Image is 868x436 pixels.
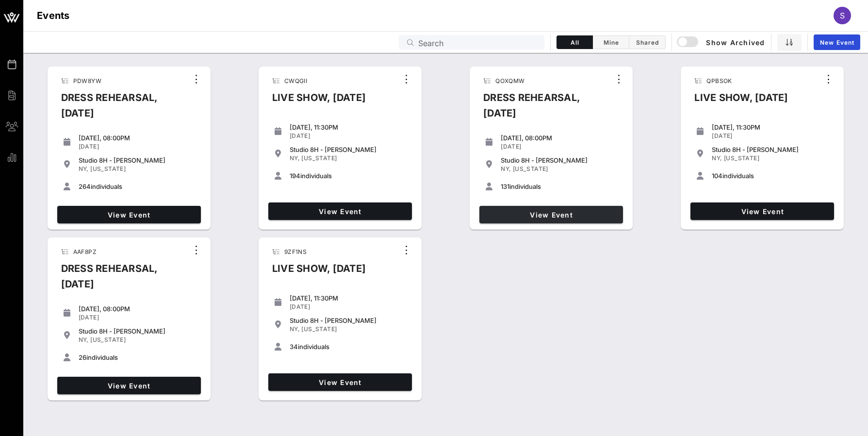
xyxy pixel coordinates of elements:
span: NY, [712,154,722,162]
span: CWQGII [284,77,307,84]
span: QPBSOK [706,77,732,84]
div: Studio 8H - [PERSON_NAME] [79,156,197,164]
div: LIVE SHOW, [DATE] [264,261,374,284]
span: PDW8YW [73,77,101,84]
div: individuals [290,343,408,351]
span: AAF8PZ [73,248,97,255]
span: View Event [272,207,408,216]
h1: Events [37,8,70,23]
div: [DATE] [79,143,197,151]
div: [DATE] [290,303,408,311]
div: Studio 8H - [PERSON_NAME] [712,146,830,153]
span: View Event [694,207,830,216]
div: [DATE] [712,132,830,140]
a: New Event [814,34,860,50]
span: NY, [501,165,511,172]
a: View Event [479,206,623,223]
div: Studio 8H - [PERSON_NAME] [501,156,619,164]
span: 131 [501,183,509,190]
span: 194 [290,172,300,180]
div: DRESS REHEARSAL, [DATE] [53,90,189,129]
div: [DATE], 11:30PM [290,294,408,302]
a: View Event [268,202,412,220]
div: individuals [79,353,197,361]
span: 104 [712,172,722,180]
button: All [557,35,593,49]
a: View Event [268,373,412,391]
div: individuals [79,183,197,190]
a: View Event [57,206,201,223]
span: 34 [290,343,298,351]
span: S [840,11,845,20]
div: [DATE] [501,143,619,151]
div: [DATE] [290,132,408,140]
div: LIVE SHOW, [DATE] [264,90,374,113]
span: View Event [61,211,197,219]
span: [US_STATE] [301,154,337,162]
span: View Event [61,382,197,390]
div: [DATE], 08:00PM [79,134,197,142]
div: [DATE], 08:00PM [79,305,197,313]
span: Mine [599,39,623,46]
a: View Event [690,202,834,220]
span: [US_STATE] [724,154,759,162]
span: 26 [79,353,86,361]
span: View Event [483,211,619,219]
span: [US_STATE] [90,336,126,343]
span: [US_STATE] [90,165,126,172]
button: Show Archived [678,34,765,51]
a: View Event [57,377,201,394]
div: DRESS REHEARSAL, [DATE] [53,261,189,300]
span: NY, [79,336,89,343]
span: NY, [79,165,89,172]
div: Studio 8H - [PERSON_NAME] [290,146,408,153]
div: [DATE], 11:30PM [712,123,830,131]
div: [DATE], 11:30PM [290,123,408,131]
span: [US_STATE] [301,325,337,333]
span: New Event [819,39,854,46]
span: 264 [79,183,91,190]
span: NY, [290,154,300,162]
span: Shared [635,39,659,46]
div: Studio 8H - [PERSON_NAME] [79,327,197,335]
div: LIVE SHOW, [DATE] [687,90,796,113]
span: 9ZF1NS [284,248,307,255]
button: Shared [629,35,666,49]
span: All [563,39,587,46]
div: DRESS REHEARSAL, [DATE] [475,90,611,129]
div: Studio 8H - [PERSON_NAME] [290,317,408,324]
button: Mine [593,35,629,49]
div: [DATE] [79,314,197,321]
span: View Event [272,378,408,386]
div: S [834,7,851,24]
span: Show Archived [678,36,765,48]
div: individuals [712,172,830,180]
span: NY, [290,325,300,333]
div: individuals [290,172,408,180]
span: [US_STATE] [513,165,548,172]
div: individuals [501,183,619,190]
span: QOXQMW [495,77,524,84]
div: [DATE], 08:00PM [501,134,619,142]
